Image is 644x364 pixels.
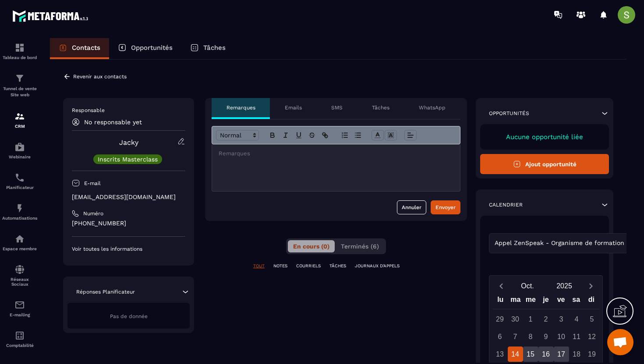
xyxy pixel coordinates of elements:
p: No responsable yet [84,119,142,126]
img: logo [12,8,91,24]
img: formation [14,73,25,84]
img: formation [14,111,25,122]
div: 17 [554,346,569,362]
div: 12 [584,329,600,344]
img: automations [14,203,25,213]
img: automations [14,234,25,244]
div: 13 [492,346,508,362]
div: 3 [554,311,569,327]
p: E-mailing [2,312,37,317]
p: Voir toutes les informations [72,245,185,252]
p: TÂCHES [329,263,346,269]
p: SMS [331,104,343,111]
p: Contacts [72,44,100,52]
div: 6 [492,329,508,344]
p: Réseaux Sociaux [2,277,37,287]
img: social-network [14,264,25,275]
p: E-mail [84,180,101,187]
p: [PHONE_NUMBER] [72,219,185,227]
div: sa [569,294,584,309]
div: 11 [569,329,584,344]
span: En cours (0) [293,243,329,250]
a: Contacts [50,38,109,59]
p: NOTES [273,263,287,269]
div: 1 [523,311,538,327]
button: Envoyer [431,200,460,214]
button: Terminés (6) [336,240,384,252]
p: Opportunités [489,110,529,117]
div: 19 [584,346,600,362]
a: emailemailE-mailing [2,293,37,324]
div: di [584,294,599,309]
div: 2 [538,311,554,327]
span: Appel ZenSpeak - Organisme de formation [492,238,626,248]
img: scheduler [14,172,25,183]
p: Emails [285,104,302,111]
p: Tunnel de vente Site web [2,86,37,98]
p: Réponses Planificateur [76,288,135,295]
a: schedulerschedulerPlanificateur [2,166,37,196]
a: Tâches [181,38,234,59]
p: Calendrier [489,201,523,208]
p: Automatisations [2,216,37,220]
button: Ajout opportunité [480,154,609,174]
div: 5 [584,311,600,327]
a: formationformationTableau de bord [2,36,37,66]
a: automationsautomationsEspace membre [2,227,37,258]
p: Revenir aux contacts [73,73,127,80]
div: 14 [508,346,523,362]
a: formationformationTunnel de vente Site web [2,66,37,105]
button: Open months overlay [509,278,546,294]
a: formationformationCRM [2,105,37,135]
p: Aucune opportunité liée [489,133,600,141]
p: Planificateur [2,185,37,190]
button: Next month [583,280,599,292]
a: automationsautomationsAutomatisations [2,196,37,227]
div: ma [508,294,524,309]
div: 8 [523,329,538,344]
div: 9 [538,329,554,344]
a: social-networksocial-networkRéseaux Sociaux [2,258,37,293]
p: [EMAIL_ADDRESS][DOMAIN_NAME] [72,193,185,201]
p: Webinaire [2,154,37,159]
img: email [14,300,25,310]
div: 7 [508,329,523,344]
div: 30 [508,311,523,327]
div: 16 [538,346,554,362]
p: Numéro [83,210,103,217]
button: Previous month [493,280,509,292]
a: Opportunités [109,38,181,59]
div: 15 [523,346,538,362]
a: Jacky [119,138,138,147]
button: Annuler [397,200,426,214]
div: 10 [554,329,569,344]
div: 29 [492,311,508,327]
span: Terminés (6) [341,243,379,250]
a: accountantaccountantComptabilité [2,324,37,354]
p: Tâches [372,104,389,111]
div: lu [493,294,508,309]
img: formation [14,42,25,53]
div: 4 [569,311,584,327]
div: Envoyer [435,203,456,212]
input: Search for option [626,238,633,248]
a: automationsautomationsWebinaire [2,135,37,166]
p: JOURNAUX D'APPELS [355,263,400,269]
div: je [538,294,554,309]
button: En cours (0) [288,240,335,252]
p: TOUT [253,263,265,269]
p: Espace membre [2,246,37,251]
div: me [523,294,538,309]
div: ve [553,294,569,309]
img: accountant [14,330,25,341]
p: Remarques [226,104,255,111]
img: automations [14,142,25,152]
p: COURRIELS [296,263,321,269]
p: Tâches [203,44,226,52]
p: Tableau de bord [2,55,37,60]
div: 18 [569,346,584,362]
p: Opportunités [131,44,173,52]
p: WhatsApp [419,104,446,111]
div: Ouvrir le chat [607,329,633,355]
span: Pas de donnée [110,313,148,319]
